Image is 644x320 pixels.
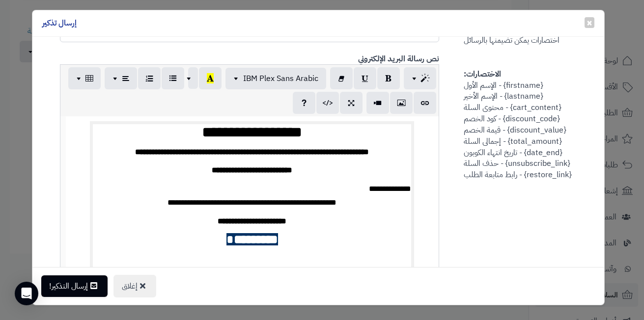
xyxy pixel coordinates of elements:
b: نص رسالة البريد الإلكتروني [358,53,439,65]
div: Open Intercom Messenger [15,282,38,305]
strong: الاختصارات: [464,68,501,80]
span: × [587,15,592,30]
button: إرسال التذكير! [41,275,108,297]
h4: إرسال تذكير [42,18,77,29]
span: IBM Plex Sans Arabic [243,73,318,84]
button: إغلاق [113,275,156,297]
